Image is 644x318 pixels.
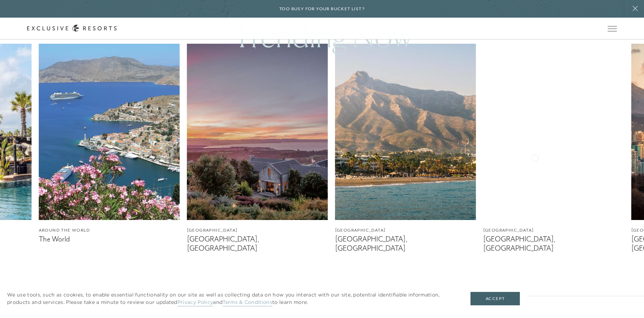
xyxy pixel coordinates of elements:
button: Open navigation [608,26,617,31]
a: [GEOGRAPHIC_DATA][GEOGRAPHIC_DATA], [GEOGRAPHIC_DATA] [335,44,476,253]
figcaption: The World [39,235,180,244]
figcaption: [GEOGRAPHIC_DATA] [335,227,476,234]
h6: Too busy for your bucket list? [279,6,365,12]
a: Terms & Conditions [223,299,272,306]
a: Privacy Policy [177,299,213,306]
figcaption: [GEOGRAPHIC_DATA] [483,227,624,234]
figcaption: Around the World [39,227,180,234]
a: [GEOGRAPHIC_DATA][GEOGRAPHIC_DATA], [GEOGRAPHIC_DATA] [483,44,624,253]
figcaption: [GEOGRAPHIC_DATA], [GEOGRAPHIC_DATA] [483,235,624,252]
figcaption: [GEOGRAPHIC_DATA] [187,227,328,234]
a: [GEOGRAPHIC_DATA][GEOGRAPHIC_DATA], [GEOGRAPHIC_DATA] [187,44,328,253]
p: We use tools, such as cookies, to enable essential functionality on our site as well as collectin... [7,291,456,306]
a: Around the WorldThe World [39,44,180,244]
figcaption: [GEOGRAPHIC_DATA], [GEOGRAPHIC_DATA] [187,235,328,252]
figcaption: [GEOGRAPHIC_DATA], [GEOGRAPHIC_DATA] [335,235,476,252]
button: Accept [470,292,520,305]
